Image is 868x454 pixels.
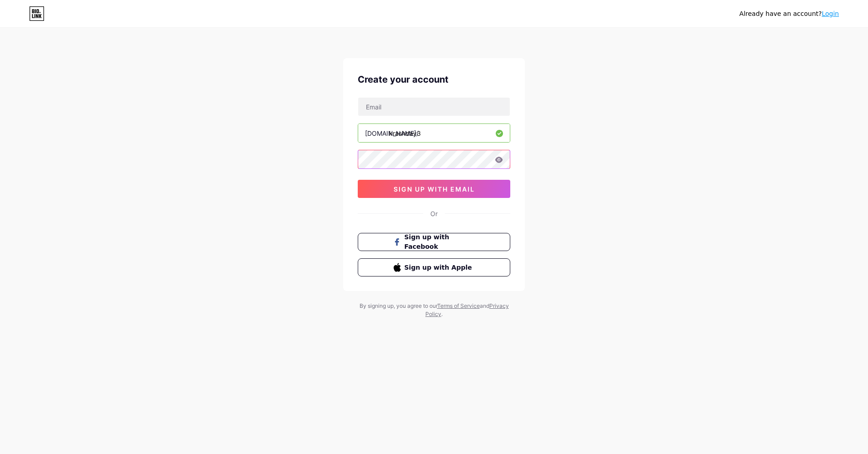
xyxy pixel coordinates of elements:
div: Already have an account? [740,9,839,19]
a: Terms of Service [437,302,480,309]
div: [DOMAIN_NAME]/ [365,128,419,138]
button: sign up with email [358,180,510,198]
div: Or [430,209,438,218]
div: By signing up, you agree to our and . [357,302,511,318]
input: username [358,124,510,142]
span: sign up with email [394,185,475,193]
div: Create your account [358,73,510,86]
button: Sign up with Facebook [358,233,510,251]
button: Sign up with Apple [358,258,510,276]
span: Sign up with Apple [404,263,475,272]
span: Sign up with Facebook [404,232,475,252]
a: Login [822,10,839,17]
input: Email [358,98,510,116]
